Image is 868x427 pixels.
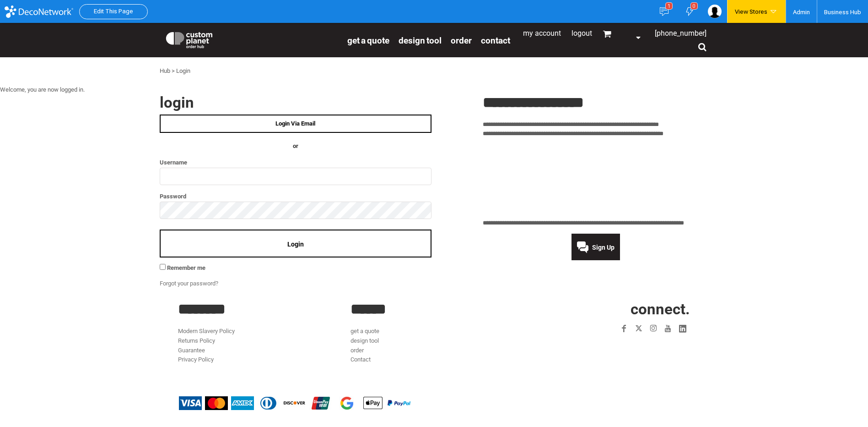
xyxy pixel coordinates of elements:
a: Logout [571,29,592,38]
div: Login [176,66,190,76]
h2: CONNECT. [523,301,690,317]
img: PayPal [388,400,410,405]
a: design tool [399,35,442,45]
a: Modern Slavery Policy [178,328,235,334]
iframe: Customer reviews powered by Trustpilot [564,341,690,352]
h4: OR [160,142,431,151]
img: American Express [231,396,254,410]
a: My Account [523,29,561,38]
span: get a quote [347,35,389,46]
img: Google Pay [335,396,358,410]
a: Returns Policy [178,337,215,344]
div: 1 [665,2,673,10]
span: design tool [399,35,442,46]
a: Forgot your password? [160,280,218,287]
img: Discover [283,396,306,410]
div: 0 [690,2,698,10]
span: order [451,35,472,46]
a: order [451,35,472,45]
span: [PHONE_NUMBER] [655,29,706,38]
a: order [350,347,364,354]
span: Contact [481,35,510,46]
img: Apple Pay [361,396,384,410]
img: China UnionPay [309,396,332,410]
a: Contact [481,35,510,45]
img: Mastercard [205,396,228,410]
h2: Login [160,95,431,110]
label: Username [160,157,431,168]
a: Custom Planet [160,25,343,53]
img: Diners Club [257,396,280,410]
img: Custom Planet [164,30,214,48]
a: design tool [350,337,379,344]
a: Privacy Policy [178,356,214,363]
span: Login [287,241,304,248]
iframe: Customer reviews powered by Trustpilot [483,144,708,213]
img: Visa [179,396,202,410]
a: Contact [350,356,371,363]
a: get a quote [347,35,389,45]
a: Guarantee [178,347,205,354]
a: Login Via Email [160,115,431,133]
span: Sign Up [592,244,615,251]
span: Login Via Email [275,120,315,127]
input: Remember me [160,264,166,270]
span: Remember me [167,264,205,271]
a: get a quote [350,328,379,334]
div: > [172,66,175,76]
label: Password [160,191,431,202]
a: Edit This Page [94,8,133,15]
a: Hub [160,67,170,74]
